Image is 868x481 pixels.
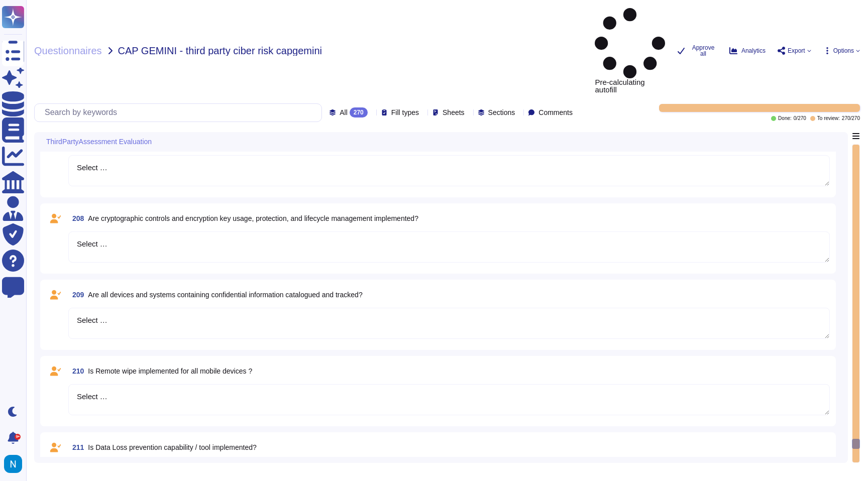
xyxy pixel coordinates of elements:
[741,48,766,54] span: Analytics
[68,308,830,339] textarea: Select …
[40,104,321,122] input: Search by keywords
[68,384,830,415] textarea: Select …
[88,443,256,451] span: Is Data Loss prevention capability / tool implemented?
[68,368,84,375] span: 210
[68,231,830,263] textarea: Select …
[340,109,348,116] span: All
[46,138,152,145] span: ThirdPartyAssessment Evaluation
[118,46,322,56] span: CAP GEMINI - third party ciber risk capgemini
[350,107,368,117] div: 270
[778,116,792,121] span: Done:
[488,109,515,116] span: Sections
[595,8,665,93] span: Pre-calculating autofill
[34,46,102,56] span: Questionnaires
[729,47,766,55] button: Analytics
[88,291,362,299] span: Are all devices and systems containing confidential information catalogued and tracked?
[88,367,252,375] span: Is Remote wipe implemented for all mobile devices ?
[68,215,84,222] span: 208
[833,48,854,54] span: Options
[4,455,22,473] img: user
[68,155,830,186] textarea: Select …
[842,116,860,121] span: 270 / 270
[794,116,806,121] span: 0 / 270
[68,291,84,298] span: 209
[689,45,717,57] span: Approve all
[538,109,573,116] span: Comments
[817,116,840,121] span: To review:
[2,453,29,475] button: user
[391,109,419,116] span: Fill types
[677,45,717,57] button: Approve all
[88,214,418,222] span: Are cryptographic controls and encryption key usage, protection, and lifecycle management impleme...
[68,444,84,451] span: 211
[788,48,805,54] span: Export
[15,434,21,440] div: 9+
[443,109,465,116] span: Sheets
